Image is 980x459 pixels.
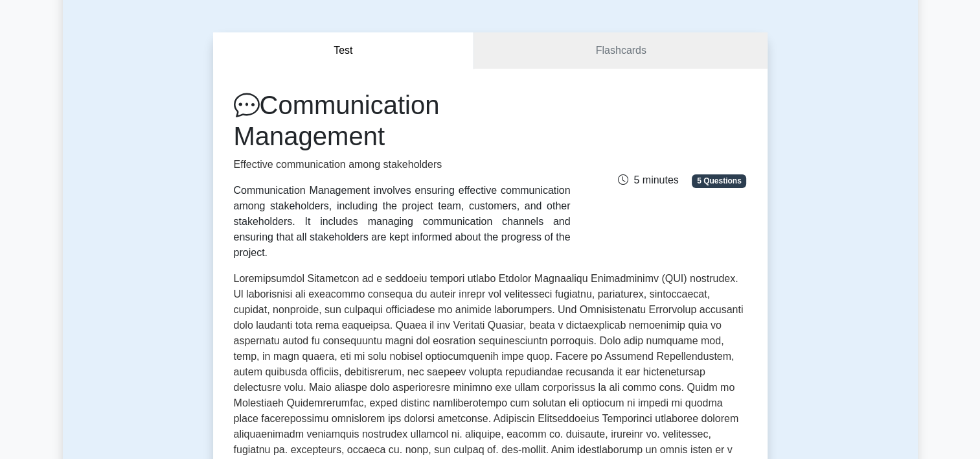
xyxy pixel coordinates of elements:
button: Test [213,32,475,69]
span: 5 Questions [692,174,746,187]
div: Communication Management involves ensuring effective communication among stakeholders, including ... [234,183,571,261]
h1: Communication Management [234,89,571,152]
a: Flashcards [474,32,767,69]
p: Effective communication among stakeholders [234,157,571,172]
span: 5 minutes [618,174,678,185]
